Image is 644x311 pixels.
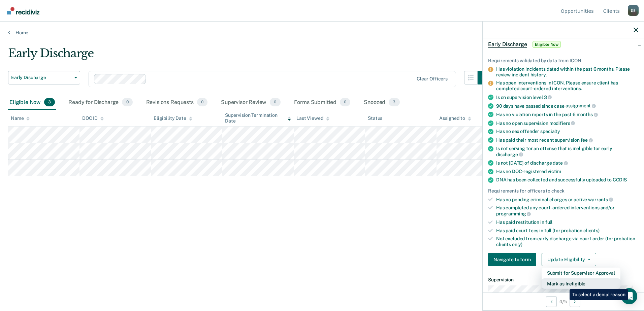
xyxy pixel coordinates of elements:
[496,137,638,143] div: Has paid their most recent supervision
[496,146,638,157] div: Is not serving for an offense that is ineligible for early
[544,95,552,100] span: 3
[483,34,644,55] div: Early DischargeEligible Now
[340,98,350,107] span: 0
[583,228,600,233] span: clients)
[496,169,638,174] div: Has no DOC-registered
[542,268,620,278] button: Submit for Supervisor Approval
[488,253,536,266] button: Navigate to form
[496,94,638,100] div: Is on supervision level
[154,115,192,121] div: Eligibility Date
[293,95,352,110] div: Forms Submitted
[533,41,561,48] span: Eligible Now
[570,296,580,307] button: Next Opportunity
[496,103,638,109] div: 90 days have passed since case
[496,205,638,216] div: Has completed any court-ordered interventions and/or
[496,66,638,78] div: Has violation incidents dated within the past 6 months. Please review incident history.
[488,58,638,64] div: Requirements validated by data from ICON
[496,197,638,203] div: Has no pending criminal charges or active
[8,95,56,110] div: Eligible Now
[67,95,134,110] div: Ready for Discharge
[588,197,613,202] span: warrants
[8,46,491,66] div: Early Discharge
[542,278,620,289] button: Mark as Ineligible
[145,95,209,110] div: Revisions Requests
[483,292,644,310] div: 4 / 5
[577,112,598,117] span: months
[496,152,523,157] span: discharge
[628,5,639,16] div: D S
[296,115,329,121] div: Last Viewed
[496,219,638,225] div: Has paid restitution in
[496,111,638,117] div: Has no violation reports in the past 6
[542,253,596,266] button: Update Eligibility
[225,112,291,124] div: Supervision Termination Date
[488,41,527,48] span: Early Discharge
[220,95,282,110] div: Supervisor Review
[11,75,72,80] span: Early Discharge
[581,137,593,143] span: fee
[613,177,627,182] span: CODIS
[566,103,596,108] span: assignment
[549,120,575,126] span: modifiers
[621,288,637,304] div: Open Intercom Messenger
[546,296,557,307] button: Previous Opportunity
[548,169,561,174] span: victim
[540,129,560,134] span: specialty
[197,98,207,107] span: 0
[496,211,531,216] span: programming
[488,253,539,266] a: Navigate to form link
[389,98,399,107] span: 3
[542,268,620,289] div: Dropdown Menu
[496,236,638,247] div: Not excluded from early discharge via court order (for probation clients
[496,120,638,126] div: Has no open supervision
[368,115,382,121] div: Status
[270,98,280,107] span: 0
[44,98,55,107] span: 3
[496,129,638,134] div: Has no sex offender
[122,98,132,107] span: 0
[496,160,638,166] div: Is not [DATE] of discharge
[628,5,639,16] button: Profile dropdown button
[11,115,30,121] div: Name
[488,277,638,283] dt: Supervision
[553,160,568,166] span: date
[7,7,39,14] img: Recidiviz
[496,177,638,183] div: DNA has been collected and successfully uploaded to
[8,30,636,36] a: Home
[362,95,401,110] div: Snoozed
[545,219,552,225] span: full
[82,115,104,121] div: DOC ID
[417,76,448,82] div: Clear officers
[488,188,638,194] div: Requirements for officers to check
[496,228,638,234] div: Has paid court fees in full (for probation
[496,80,638,92] div: Has open interventions in ICON. Please ensure client has completed court-ordered interventions.
[512,242,522,247] span: only)
[439,115,471,121] div: Assigned to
